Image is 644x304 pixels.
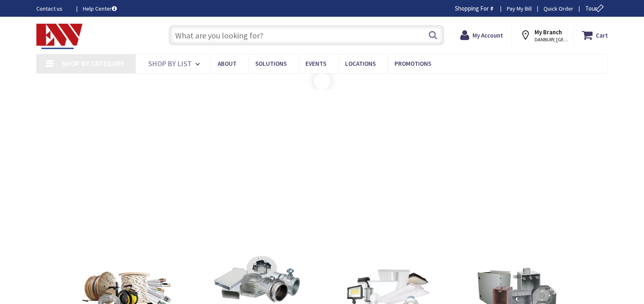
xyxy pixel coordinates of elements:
span: Promotions [394,60,431,67]
a: Help Center [83,4,117,13]
span: Events [305,60,326,67]
strong: # [490,4,494,12]
input: What are you looking for? [169,25,444,45]
strong: My Branch [535,28,562,36]
div: My Branch DANBURY, [GEOGRAPHIC_DATA] [520,28,566,42]
span: Locations [345,60,376,67]
a: My Account [460,28,503,42]
span: DANBURY, [GEOGRAPHIC_DATA] [535,36,569,43]
a: Quick Order [544,4,573,13]
a: Pay My Bill [507,4,532,13]
a: Contact us [36,4,70,13]
span: Tour [585,4,606,12]
span: Shop By List [148,59,192,68]
span: Shopping For [455,4,489,12]
a: Cart [582,28,608,42]
span: Shop By Category [62,59,124,68]
img: Electrical Wholesalers, Inc. [36,24,83,49]
strong: Cart [596,28,608,42]
span: Solutions [255,60,287,67]
span: About [218,60,236,67]
strong: My Account [472,31,503,39]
